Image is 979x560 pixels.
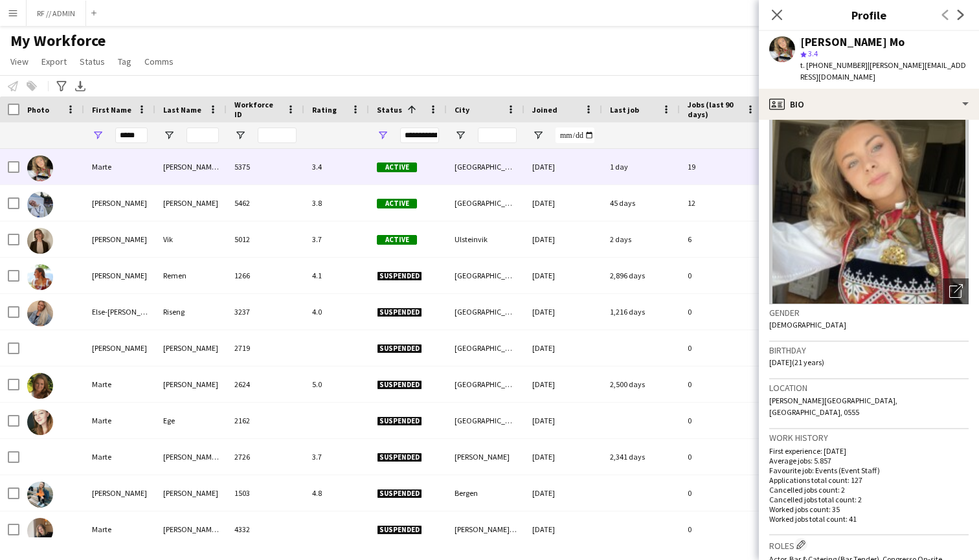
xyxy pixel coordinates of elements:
[524,221,602,257] div: [DATE]
[680,149,764,185] div: 19
[524,149,602,185] div: [DATE]
[84,185,155,221] div: [PERSON_NAME]
[84,258,155,293] div: [PERSON_NAME]
[680,366,764,402] div: 0
[377,416,422,426] span: Suspended
[769,538,969,552] h3: Roles
[610,105,639,115] span: Last job
[227,149,304,185] div: 5375
[27,518,53,544] img: Marte Enberg Dahl
[27,192,53,218] img: Marte Sofie Rossavik
[556,128,594,143] input: Joined Filter Input
[227,185,304,221] div: 5462
[447,366,524,402] div: [GEOGRAPHIC_DATA]
[92,129,104,141] button: Open Filter Menu
[84,475,155,511] div: [PERSON_NAME]
[227,258,304,293] div: 1266
[602,221,680,257] div: 2 days
[602,294,680,330] div: 1,216 days
[84,221,155,257] div: [PERSON_NAME]
[155,258,227,293] div: Remen
[524,475,602,511] div: [DATE]
[155,149,227,185] div: [PERSON_NAME] Mo
[227,366,304,402] div: 2624
[447,149,524,185] div: [GEOGRAPHIC_DATA]
[680,511,764,547] div: 0
[312,105,337,115] span: Rating
[27,155,53,181] img: Marte Jensen Mo
[227,439,304,475] div: 2726
[769,495,969,504] p: Cancelled jobs total count: 2
[455,129,466,141] button: Open Filter Menu
[524,258,602,293] div: [DATE]
[155,185,227,221] div: [PERSON_NAME]
[304,149,369,185] div: 3.4
[27,228,53,254] img: Marte Aarsand Vik
[186,128,219,143] input: Last Name Filter Input
[532,105,557,115] span: Joined
[234,100,281,119] span: Workforce ID
[10,56,28,67] span: View
[155,294,227,330] div: Riseng
[769,307,969,319] h3: Gender
[688,100,741,119] span: Jobs (last 90 days)
[377,489,422,498] span: Suspended
[84,366,155,402] div: Marte
[769,344,969,356] h3: Birthday
[769,357,824,367] span: [DATE] (21 years)
[759,89,979,120] div: Bio
[27,482,53,508] img: Marte Elise Hemmingsen
[155,475,227,511] div: [PERSON_NAME]
[304,294,369,330] div: 4.0
[478,128,517,143] input: City Filter Input
[377,344,422,353] span: Suspended
[447,511,524,547] div: [PERSON_NAME] i [GEOGRAPHIC_DATA]
[377,105,402,115] span: Status
[680,221,764,257] div: 6
[144,56,174,67] span: Comms
[680,475,764,511] div: 0
[769,504,969,514] p: Worked jobs count: 35
[532,129,544,141] button: Open Filter Menu
[524,294,602,330] div: [DATE]
[163,105,201,115] span: Last Name
[602,149,680,185] div: 1 day
[447,439,524,475] div: [PERSON_NAME]
[155,330,227,366] div: [PERSON_NAME]
[155,511,227,547] div: [PERSON_NAME] [PERSON_NAME]
[27,264,53,290] img: Else Marte Thue Remen
[769,320,846,330] span: [DEMOGRAPHIC_DATA]
[602,366,680,402] div: 2,500 days
[27,105,49,115] span: Photo
[377,235,417,245] span: Active
[304,258,369,293] div: 4.1
[808,49,818,58] span: 3.4
[680,185,764,221] div: 12
[680,439,764,475] div: 0
[800,60,966,82] span: | [PERSON_NAME][EMAIL_ADDRESS][DOMAIN_NAME]
[80,56,105,67] span: Status
[73,78,88,94] app-action-btn: Export XLSX
[769,446,969,456] p: First experience: [DATE]
[800,60,868,70] span: t. [PHONE_NUMBER]
[227,221,304,257] div: 5012
[524,403,602,438] div: [DATE]
[84,330,155,366] div: [PERSON_NAME]
[5,53,34,70] a: View
[155,366,227,402] div: [PERSON_NAME]
[84,294,155,330] div: Else-[PERSON_NAME]
[447,221,524,257] div: Ulsteinvik
[258,128,297,143] input: Workforce ID Filter Input
[227,294,304,330] div: 3237
[155,439,227,475] div: [PERSON_NAME] [PERSON_NAME]
[524,439,602,475] div: [DATE]
[227,511,304,547] div: 4332
[524,330,602,366] div: [DATE]
[163,129,175,141] button: Open Filter Menu
[227,330,304,366] div: 2719
[769,432,969,443] h3: Work history
[769,110,969,304] img: Crew avatar or photo
[447,475,524,511] div: Bergen
[377,380,422,390] span: Suspended
[304,439,369,475] div: 3.7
